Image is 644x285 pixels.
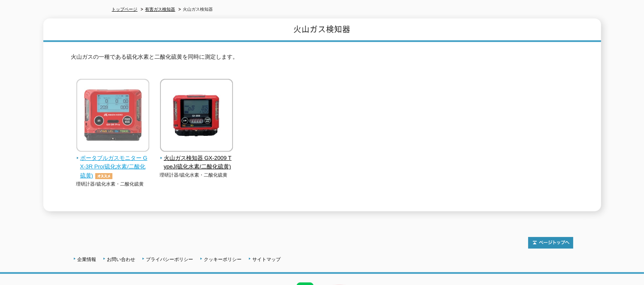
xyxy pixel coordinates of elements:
[145,7,175,12] a: 有害ガス検知器
[76,154,150,180] span: ポータブルガスモニター GX-3R Pro(硫化水素/二酸化硫黄)
[76,146,150,180] a: ポータブルガスモニター GX-3R Pro(硫化水素/二酸化硫黄)オススメ
[177,5,213,14] li: 火山ガス検知器
[93,173,115,179] img: オススメ
[160,154,233,172] span: 火山ガス検知器 GX-2009 TypeJ(硫化水素/二酸化硫黄)
[160,146,233,171] a: 火山ガス検知器 GX-2009 TypeJ(硫化水素/二酸化硫黄)
[71,53,573,66] p: 火山ガスの一種である硫化水素と二酸化硫黄を同時に測定します。
[528,237,573,249] img: トップページへ
[146,257,194,262] a: プライバシーポリシー
[112,7,138,12] a: トップページ
[43,18,601,42] h1: 火山ガス検知器
[253,257,281,262] a: サイトマップ
[78,257,97,262] a: 企業情報
[76,180,150,188] p: 理研計器/硫化水素・二酸化硫黄
[160,171,233,179] p: 理研計器/硫化水素・二酸化硫黄
[160,79,233,154] img: 火山ガス検知器 GX-2009 TypeJ(硫化水素/二酸化硫黄)
[107,257,136,262] a: お問い合わせ
[76,79,149,154] img: ポータブルガスモニター GX-3R Pro(硫化水素/二酸化硫黄)
[204,257,242,262] a: クッキーポリシー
